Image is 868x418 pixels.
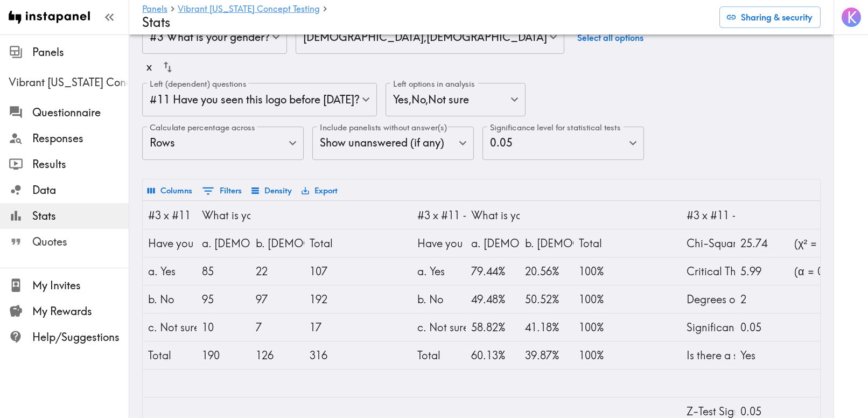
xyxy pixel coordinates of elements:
div: b. Female [525,229,568,257]
div: a. Male [202,229,245,257]
button: Select columns [145,182,195,200]
a: Panels [142,4,167,15]
div: 126 [256,342,299,369]
div: [DEMOGRAPHIC_DATA] , [DEMOGRAPHIC_DATA] [296,20,564,54]
div: Total [579,229,622,257]
div: a. Male [471,229,514,257]
label: Left options in analysis [393,78,475,90]
div: 97 [256,285,299,313]
div: c. Not sure [148,313,191,341]
div: 5.99 [740,257,783,285]
div: Yes [740,342,783,369]
div: 60.13% [471,342,514,369]
div: 192 [310,285,353,313]
div: 7 [256,313,299,341]
div: 100% [579,313,622,341]
span: Results [32,157,129,172]
div: 0.05 [740,313,783,341]
div: 316 [310,342,353,369]
div: 50.52% [525,285,568,313]
label: Include panelists without answer(s) [320,122,447,134]
span: My Rewards [32,304,129,319]
div: 25.74 [740,229,783,257]
div: b. No [148,285,191,313]
label: Significance level for statistical tests [490,122,620,134]
div: x [146,55,152,79]
div: Show unanswered (if any) [312,127,474,160]
span: Quotes [32,234,129,249]
div: Chi-Squared Value [687,229,730,257]
div: Rows [142,127,304,160]
div: Vibrant Arizona Concept Testing [9,75,129,90]
div: #11 Have you seen this logo before [DATE]? [142,83,377,116]
span: Responses [32,131,129,146]
div: Have you seen this logo before today? [417,229,460,257]
div: #3 What is your gender? [142,20,287,54]
div: What is your gender? [471,201,514,229]
div: 100% [579,342,622,369]
div: 100% [579,285,622,313]
h4: Stats [142,15,711,30]
div: Is there a statistically significant relationship between Questions #3 and #11? [687,342,730,369]
button: Show filters [199,182,244,200]
span: Help/Suggestions [32,330,129,345]
label: Calculate percentage across [150,122,255,134]
div: 20.56% [525,257,568,285]
div: 95 [202,285,245,313]
div: c. Not sure [417,313,460,341]
span: Vibrant [US_STATE] Concept Testing [9,75,129,90]
div: #3 x #11 - Summary Statistics [687,201,730,229]
div: 190 [202,342,245,369]
div: Critical Threshold Value [687,257,730,285]
div: 17 [310,313,353,341]
div: Have you seen this logo before today? [148,229,191,257]
div: 22 [256,257,299,285]
div: 2 [740,285,783,313]
div: Total [417,342,460,369]
div: 39.87% [525,342,568,369]
span: Data [32,183,129,198]
div: #3 x #11 [148,201,191,229]
button: Density [249,182,295,200]
div: 0.05 [482,127,644,160]
div: What is your gender? [202,201,245,229]
div: 79.44% [471,257,514,285]
div: 10 [202,313,245,341]
div: (χ² = 25.74) [794,229,837,257]
div: Significance Level: p = [687,313,730,341]
div: 58.82% [471,313,514,341]
div: b. Female [256,229,299,257]
span: Stats [32,208,129,224]
div: #3 x #11 - % Totals by Row [417,201,460,229]
div: a. Yes [148,257,191,285]
div: Degrees of Freedom (df) [687,285,730,313]
button: Sharing & security [719,6,821,28]
div: 100% [579,257,622,285]
div: b. No [417,285,460,313]
a: Vibrant [US_STATE] Concept Testing [178,4,320,15]
span: K [847,8,857,27]
div: a. Yes [417,257,460,285]
div: (α = 0.05) [794,257,837,285]
div: Yes , No , Not sure [386,83,526,116]
div: 107 [310,257,353,285]
div: Total [148,342,191,369]
span: Panels [32,45,129,60]
div: 85 [202,257,245,285]
div: 41.18% [525,313,568,341]
button: K [841,6,862,28]
div: Total [310,229,353,257]
div: 49.48% [471,285,514,313]
span: Questionnaire [32,105,129,120]
span: My Invites [32,278,129,293]
button: Export [299,182,340,200]
button: Select all options [573,20,648,55]
label: Left (dependent) questions [150,78,246,90]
